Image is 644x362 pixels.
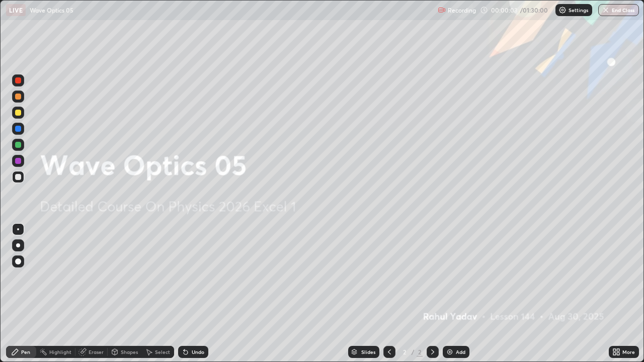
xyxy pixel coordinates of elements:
div: Highlight [49,349,71,354]
p: LIVE [9,6,23,14]
img: class-settings-icons [558,6,567,14]
p: Wave Optics 05 [30,6,73,14]
button: End Class [598,4,639,16]
div: 2 [399,349,410,355]
img: recording.375f2c34.svg [438,6,446,14]
div: Eraser [89,349,104,354]
div: Pen [21,349,30,354]
div: Undo [192,349,204,354]
p: Recording [448,7,476,14]
div: Select [155,349,170,354]
div: Shapes [121,349,138,354]
p: Settings [569,8,588,13]
div: Add [456,349,465,354]
div: More [622,349,635,354]
div: Slides [361,349,375,354]
img: end-class-cross [602,6,610,14]
div: 2 [417,347,423,356]
img: add-slide-button [446,348,454,356]
div: / [412,349,415,355]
